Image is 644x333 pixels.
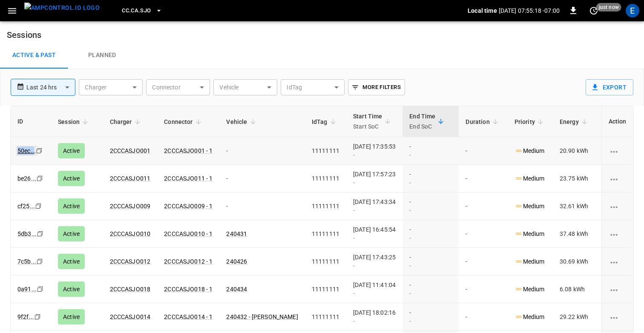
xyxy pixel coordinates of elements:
td: 37.48 kWh [553,220,597,248]
a: 50ec... [16,146,37,156]
a: 240431 [226,230,247,237]
a: 2CCCASJO014 [110,313,151,320]
div: Active [58,309,85,324]
p: Medium [515,257,545,266]
div: [DATE] 16:45:54 [353,225,396,242]
div: [DATE] 17:35:53 [353,142,396,159]
div: Active [58,281,85,297]
a: 2CCCASJO010 [110,230,151,237]
a: 2CCCASJO010 - 1 [164,230,213,237]
td: - [459,220,507,248]
div: Active [58,226,85,241]
button: Export [586,79,633,95]
div: copy [36,229,45,238]
td: - [459,192,507,220]
div: Last 24 hrs [26,79,75,95]
a: 5db3... [17,230,37,237]
div: Start Time [353,111,382,132]
div: charging session options [609,230,627,238]
div: - [353,234,396,242]
div: copy [34,312,42,322]
div: - [409,142,452,159]
td: 29.22 kWh [553,303,597,331]
div: copy [36,257,44,266]
td: 11111111 [305,192,346,220]
a: 2CCCASJO012 - 1 [164,258,213,265]
a: 2CCCASJO011 - 1 [164,175,213,182]
span: Duration [466,117,500,127]
td: - [459,137,507,165]
td: 30.69 kWh [553,248,597,276]
div: - [409,289,452,298]
span: IdTag [312,117,339,127]
div: charging session options [609,257,627,266]
div: - [409,151,452,159]
td: 11111111 [305,165,346,192]
div: copy [35,146,44,155]
span: Priority [515,117,546,127]
p: Medium [515,202,545,211]
p: Medium [515,174,545,183]
div: - [409,308,452,325]
div: charging session options [609,146,627,155]
div: [DATE] 17:57:23 [353,170,396,187]
a: 240426 [226,258,247,265]
td: 11111111 [305,220,346,248]
button: More Filters [348,79,405,95]
a: 2CCCASJO001 - 1 [164,147,213,154]
div: - [353,206,396,215]
a: 240432 - [PERSON_NAME] [226,313,298,320]
td: - [459,303,507,331]
div: [DATE] 11:41:04 [353,281,396,298]
span: Start TimeStart SoC [353,111,394,132]
div: copy [34,201,43,211]
span: Charger [110,117,143,127]
a: 2CCCASJO012 [110,258,151,265]
a: 2CCCASJO011 [110,175,151,182]
div: - [409,253,452,270]
p: Medium [515,230,545,238]
p: Local time [468,6,497,15]
div: - [409,178,452,187]
div: - [409,225,452,242]
td: - [459,248,507,276]
td: - [219,165,305,192]
div: charging session options [609,174,627,183]
td: 20.90 kWh [553,137,597,165]
a: 240434 [226,286,247,293]
th: ID [11,106,51,137]
div: - [353,289,396,298]
a: 2CCCASJO009 [110,203,151,210]
td: - [459,276,507,303]
div: [DATE] 18:02:16 [353,308,396,325]
div: charging session options [609,202,627,210]
a: 2CCCASJO018 [110,286,151,293]
a: 2CCCASJO001 [110,147,151,154]
td: - [219,137,305,165]
img: ampcontrol.io logo [24,3,100,13]
button: CC.CA.SJO [118,3,165,19]
p: Medium [515,313,545,322]
div: Active [58,198,85,214]
td: 11111111 [305,248,346,276]
div: - [353,178,396,187]
div: - [353,317,396,325]
div: profile-icon [626,4,639,17]
span: Connector [164,117,204,127]
td: - [459,165,507,192]
div: End Time [409,111,435,132]
span: Session [58,117,91,127]
div: - [409,198,452,215]
p: Start SoC [353,121,382,132]
button: set refresh interval [587,4,601,17]
div: charging session options [609,285,627,293]
a: 2CCCASJO018 - 1 [164,286,213,293]
div: - [409,170,452,187]
span: Energy [560,117,590,127]
td: 6.08 kWh [553,276,597,303]
span: just now [596,3,621,11]
a: 2CCCASJO014 - 1 [164,313,213,320]
span: CC.CA.SJO [122,6,151,16]
td: 23.75 kWh [553,165,597,192]
div: charging session options [609,313,627,321]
